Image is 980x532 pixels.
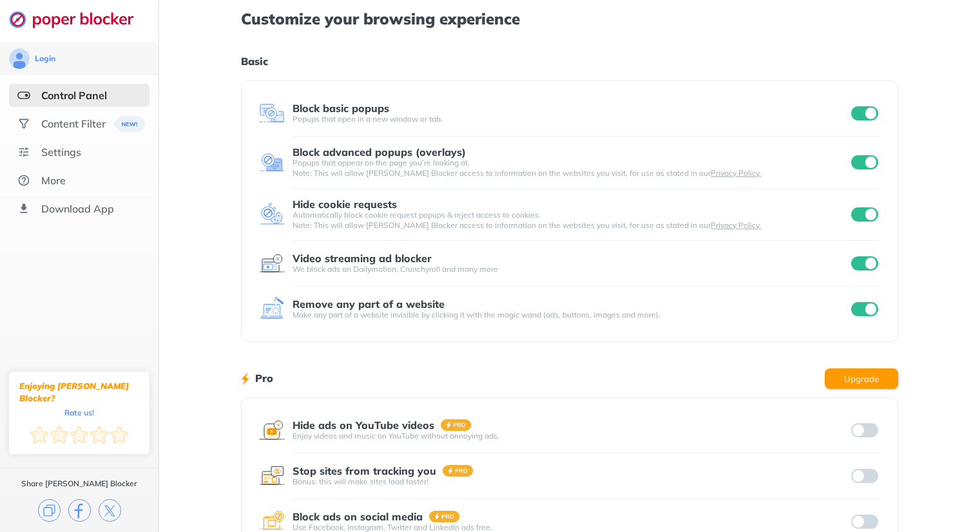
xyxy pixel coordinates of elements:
[64,410,94,415] div: Rate us!
[17,117,30,130] img: social.svg
[255,370,273,386] h1: Pro
[293,158,848,178] div: Popups that appear on the page you’re looking at. Note: This will allow [PERSON_NAME] Blocker acc...
[293,465,436,477] div: Stop sites from tracking you
[293,210,848,231] div: Automatically block cookie request popups & reject access to cookies. Note: This will allow [PERS...
[259,463,285,489] img: feature icon
[21,479,137,489] div: Share [PERSON_NAME] Blocker
[429,511,460,522] img: pro-badge.svg
[259,202,285,227] img: feature icon
[17,174,30,187] img: about.svg
[293,298,445,310] div: Remove any part of a website
[293,102,389,114] div: Block basic popups
[825,368,898,389] button: Upgrade
[241,53,898,70] h1: Basic
[443,465,474,477] img: pro-badge.svg
[9,48,30,69] img: avatar.svg
[293,114,848,124] div: Popups that open in a new window or tab.
[41,146,81,158] div: Settings
[441,419,472,431] img: pro-badge.svg
[259,149,285,175] img: feature icon
[259,296,285,322] img: feature icon
[711,220,761,230] a: Privacy Policy.
[241,371,249,386] img: lighting bolt
[113,116,145,132] img: menuBanner.svg
[293,146,466,158] div: Block advanced popups (overlays)
[41,202,114,215] div: Download App
[17,202,30,215] img: download-app.svg
[259,100,285,126] img: feature icon
[293,264,848,274] div: We block ads on Dailymotion, Crunchyroll and many more
[17,146,30,158] img: settings.svg
[711,168,761,178] a: Privacy Policy.
[293,310,848,320] div: Make any part of a website invisible by clicking it with the magic wand (ads, buttons, images and...
[293,511,423,522] div: Block ads on social media
[19,380,139,404] div: Enjoying [PERSON_NAME] Blocker?
[293,431,848,441] div: Enjoy videos and music on YouTube without annoying ads.
[293,419,434,431] div: Hide ads on YouTube videos
[68,499,91,522] img: facebook.svg
[293,477,848,487] div: Bonus: this will make sites load faster!
[259,251,285,276] img: feature icon
[17,89,30,102] img: features-selected.svg
[293,252,432,264] div: Video streaming ad blocker
[41,117,106,130] div: Content Filter
[38,499,61,522] img: copy.svg
[259,417,285,443] img: feature icon
[241,10,898,27] h1: Customize your browsing experience
[35,53,55,64] div: Login
[41,174,66,187] div: More
[9,10,148,28] img: logo-webpage.svg
[293,198,397,210] div: Hide cookie requests
[99,499,121,522] img: x.svg
[41,89,107,102] div: Control Panel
